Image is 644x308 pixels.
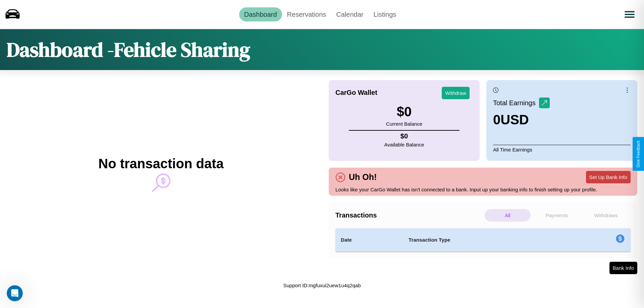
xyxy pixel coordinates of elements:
[583,209,629,222] p: Withdraws
[534,209,580,222] p: Payments
[98,156,223,171] h2: No transaction data
[586,171,631,183] button: Set Up Bank Info
[282,7,331,21] a: Reservations
[283,281,361,290] p: Support ID: mgfuxui2uew1u4q2qab
[384,140,424,149] p: Available Balance
[609,262,637,274] button: Bank Info
[335,89,377,97] h4: CarGo Wallet
[386,119,422,128] p: Current Balance
[335,185,631,194] p: Looks like your CarGo Wallet has isn't connected to a bank. Input up your banking info to finish ...
[341,236,398,244] h4: Date
[7,285,23,301] iframe: Intercom live chat
[485,209,531,222] p: All
[239,7,282,21] a: Dashboard
[7,36,250,63] h1: Dashboard - Fehicle Sharing
[620,5,639,24] button: Open menu
[409,236,561,244] h4: Transaction Type
[384,132,424,140] h4: $ 0
[335,228,631,252] table: simple table
[636,140,641,168] div: Give Feedback
[345,172,380,182] h4: Uh Oh!
[442,87,470,99] button: Withdraw
[493,112,550,127] h3: 0 USD
[493,145,631,154] p: All Time Earnings
[331,7,368,21] a: Calendar
[335,211,483,219] h4: Transactions
[368,7,401,21] a: Listings
[493,97,539,109] p: Total Earnings
[386,104,422,119] h3: $ 0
